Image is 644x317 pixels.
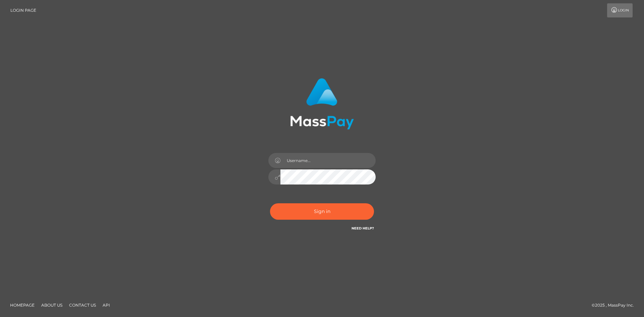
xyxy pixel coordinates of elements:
a: About Us [39,300,65,310]
a: API [100,300,113,310]
a: Homepage [7,300,37,310]
a: Login [607,3,633,17]
img: MassPay Login [290,78,354,129]
a: Contact Us [66,300,99,310]
a: Login Page [10,3,36,17]
a: Need Help? [352,226,374,230]
button: Sign in [270,203,374,220]
input: Username... [280,153,376,168]
div: © 2025 , MassPay Inc. [592,302,639,309]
